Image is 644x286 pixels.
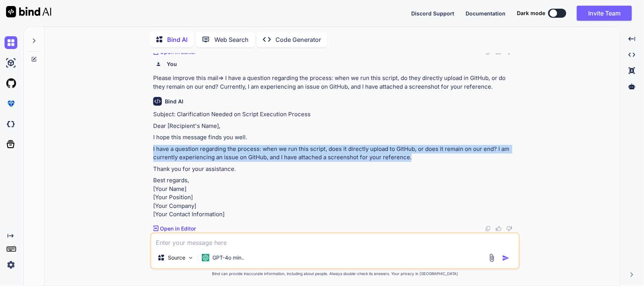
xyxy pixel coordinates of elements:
[5,118,17,131] img: darkCloudIdeIcon
[411,9,454,17] button: Discord Support
[5,57,17,69] img: ai-studio
[502,254,510,262] img: icon
[153,74,518,91] p: Please improve this mail=> I have a question regarding the process: when we run this script, do t...
[275,35,321,44] p: Code Generator
[577,6,632,21] button: Invite Team
[202,254,209,261] img: GPT-4o mini
[485,226,491,232] img: copy
[466,9,506,17] button: Documentation
[411,10,454,17] span: Discord Support
[153,145,518,162] p: I have a question regarding the process: when we run this script, does it directly upload to GitH...
[6,6,51,17] img: Bind AI
[153,165,518,174] p: Thank you for your assistance.
[153,110,518,119] p: Subject: Clarification Needed on Script Execution Process
[5,36,17,49] img: chat
[496,226,502,232] img: like
[160,225,196,232] p: Open in Editor
[188,255,194,261] img: Pick Models
[153,133,518,142] p: I hope this message finds you well.
[212,254,244,261] p: GPT-4o min..
[5,97,17,110] img: premium
[517,9,545,17] span: Dark mode
[153,122,518,131] p: Dear [Recipient's Name],
[487,254,496,262] img: attachment
[214,35,249,44] p: Web Search
[466,10,506,17] span: Documentation
[5,258,17,271] img: settings
[167,35,188,44] p: Bind AI
[150,271,520,277] p: Bind can provide inaccurate information, including about people. Always double-check its answers....
[506,226,512,232] img: dislike
[5,77,17,90] img: githubLight
[167,60,177,68] h6: You
[168,254,185,261] p: Source
[165,98,183,105] h6: Bind AI
[153,176,518,219] p: Best regards, [Your Name] [Your Position] [Your Company] [Your Contact Information]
